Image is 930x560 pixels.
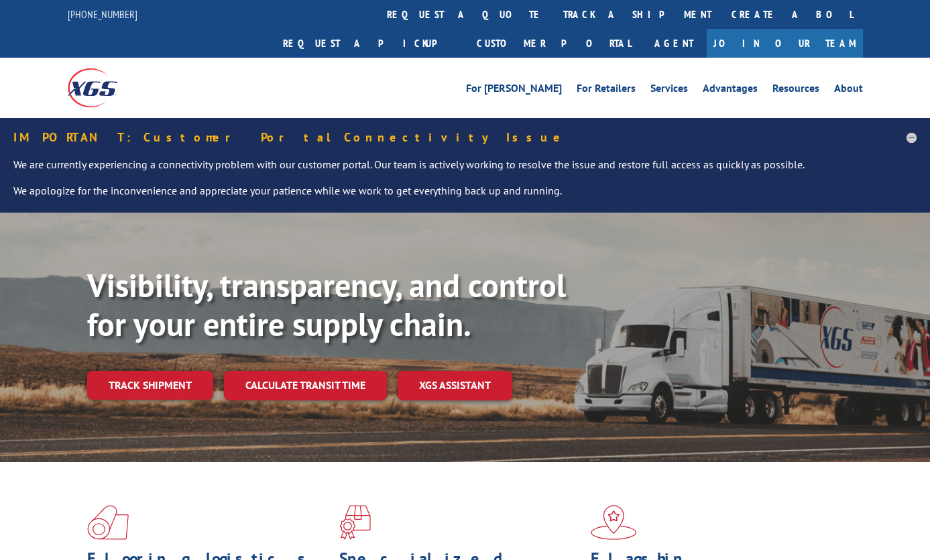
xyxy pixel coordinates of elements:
[273,29,467,58] a: Request a pickup
[466,83,562,98] a: For [PERSON_NAME]
[87,371,213,399] a: Track shipment
[68,7,137,21] a: [PHONE_NUMBER]
[641,29,707,58] a: Agent
[224,371,387,400] a: Calculate transit time
[13,131,917,144] h5: IMPORTANT: Customer Portal Connectivity Issue
[467,29,641,58] a: Customer Portal
[339,505,371,540] img: xgs-icon-focused-on-flooring-red
[13,183,917,199] p: We apologize for the inconvenience and appreciate your patience while we work to get everything b...
[398,371,512,400] a: XGS ASSISTANT
[87,264,566,345] b: Visibility, transparency, and control for your entire supply chain.
[577,83,636,98] a: For Retailers
[87,505,129,540] img: xgs-icon-total-supply-chain-intelligence-red
[772,83,819,98] a: Resources
[834,83,863,98] a: About
[650,83,688,98] a: Services
[591,505,637,540] img: xgs-icon-flagship-distribution-model-red
[707,29,863,58] a: Join Our Team
[703,83,758,98] a: Advantages
[13,157,917,184] p: We are currently experiencing a connectivity problem with our customer portal. Our team is active...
